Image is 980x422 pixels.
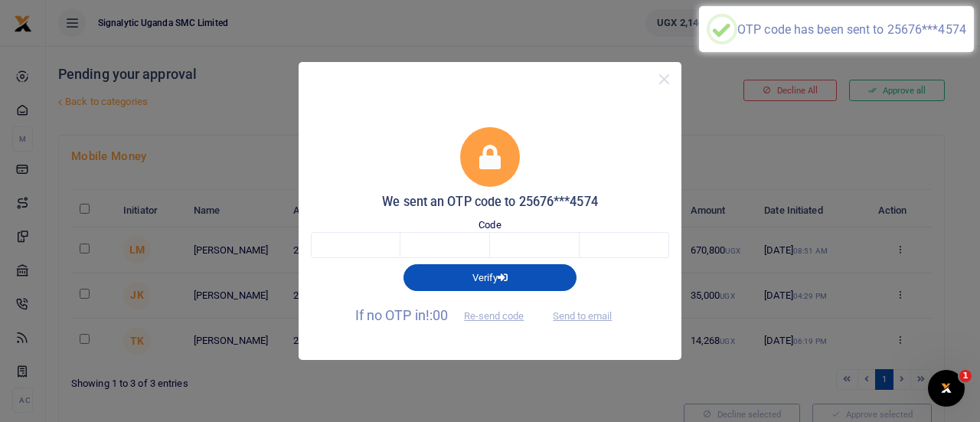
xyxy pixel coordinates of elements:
[426,307,448,323] span: !:00
[737,22,966,37] div: OTP code has been sent to 25676***4574
[928,370,965,407] iframe: Intercom live chat
[403,264,577,290] button: Verify
[355,307,537,323] span: If no OTP in
[311,195,669,210] h5: We sent an OTP code to 25676***4574
[959,370,972,382] span: 1
[653,68,675,90] button: Close
[479,218,501,233] label: Code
